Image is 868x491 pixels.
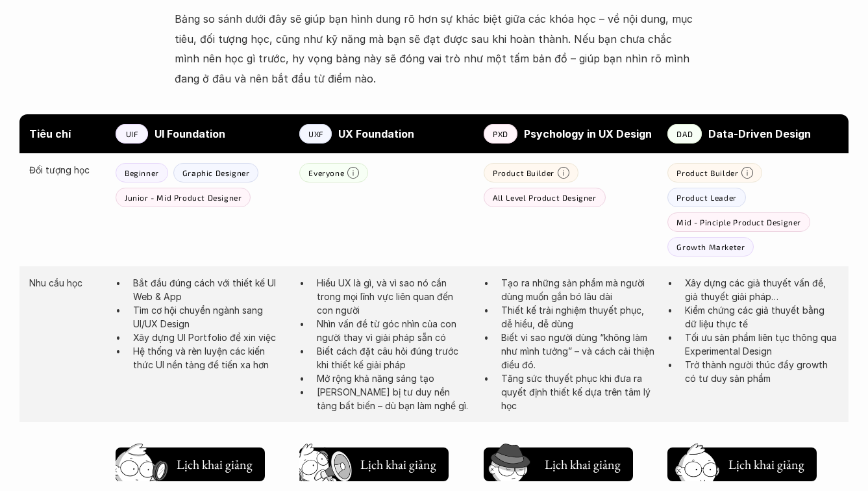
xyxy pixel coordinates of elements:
p: Thiết kế trải nghiệm thuyết phục, dễ hiểu, dễ dùng [501,303,655,331]
p: Hệ thống và rèn luyện các kiến thức UI nền tảng để tiến xa hơn [133,344,287,371]
h5: Lịch khai giảng [545,455,621,473]
p: Tạo ra những sản phẩm mà người dùng muốn gắn bó lâu dài [501,276,655,303]
p: Mở rộng khả năng sáng tạo [317,371,471,385]
p: Tìm cơ hội chuyển ngành sang UI/UX Design [133,303,287,331]
strong: Data-Driven Design [708,127,811,140]
p: Xây dựng các giả thuyết vấn đề, giả thuyết giải pháp… [685,276,839,303]
button: Lịch khai giảng [299,447,449,481]
p: Kiểm chứng các giả thuyết bằng dữ liệu thực tế [685,303,839,331]
p: UIF [126,129,138,138]
button: Lịch khai giảng [667,447,817,481]
p: UXF [308,129,323,138]
strong: Psychology in UX Design [524,127,652,140]
p: Biết cách đặt câu hỏi đúng trước khi thiết kế giải pháp [317,344,471,371]
p: Mid - Pinciple Product Designer [676,218,801,227]
p: Hiểu UX là gì, và vì sao nó cần trong mọi lĩnh vực liên quan đến con người [317,276,471,317]
p: DAD [676,129,693,138]
strong: Tiêu chí [29,127,71,140]
p: Beginner [125,168,159,177]
p: Nhìn vấn đề từ góc nhìn của con người thay vì giải pháp sẵn có [317,317,471,344]
p: Tăng sức thuyết phục khi đưa ra quyết định thiết kế dựa trên tâm lý học [501,371,655,412]
h5: Lịch khai giảng [177,455,253,473]
p: Xây dựng UI Portfolio để xin việc [133,331,287,344]
a: Lịch khai giảng [667,442,817,481]
p: Everyone [308,168,344,177]
button: Lịch khai giảng [484,447,633,481]
p: Product Builder [493,168,554,177]
p: Product Builder [676,168,738,177]
strong: UX Foundation [338,127,414,140]
p: Growth Marketer [676,242,745,251]
p: Graphic Designer [182,168,250,177]
h5: Lịch khai giảng [360,455,436,473]
a: Lịch khai giảng [116,442,265,481]
p: Tối ưu sản phẩm liên tục thông qua Experimental Design [685,331,839,358]
a: Lịch khai giảng [299,442,449,481]
p: All Level Product Designer [493,193,597,202]
p: Bảng so sánh dưới đây sẽ giúp bạn hình dung rõ hơn sự khác biệt giữa các khóa học – về nội dung, ... [175,9,694,88]
p: Junior - Mid Product Designer [125,193,242,202]
p: Trở thành người thúc đẩy growth có tư duy sản phẩm [685,358,839,385]
p: Nhu cầu học [29,276,103,290]
p: Product Leader [676,193,736,202]
p: Bắt đầu đúng cách với thiết kế UI Web & App [133,276,287,303]
button: Lịch khai giảng [116,447,265,481]
p: Biết vì sao người dùng “không làm như mình tưởng” – và cách cải thiện điều đó. [501,331,655,371]
strong: UI Foundation [155,127,225,140]
p: Đối tượng học [29,163,103,177]
p: [PERSON_NAME] bị tư duy nền tảng bất biến – dù bạn làm nghề gì. [317,385,471,412]
h5: Lịch khai giảng [728,455,804,473]
p: PXD [493,129,508,138]
a: Lịch khai giảng [484,442,633,481]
